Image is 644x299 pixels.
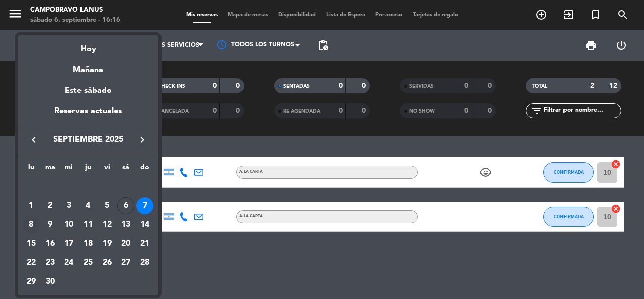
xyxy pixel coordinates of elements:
div: 10 [60,216,77,233]
th: martes [41,162,60,177]
td: 9 de septiembre de 2025 [41,215,60,234]
div: 18 [79,235,97,252]
div: Este sábado [18,77,158,105]
div: 24 [60,254,77,271]
td: 15 de septiembre de 2025 [22,234,41,253]
td: 29 de septiembre de 2025 [22,272,41,291]
td: 18 de septiembre de 2025 [78,234,98,253]
th: lunes [22,162,41,177]
th: sábado [117,162,136,177]
i: keyboard_arrow_right [136,134,148,146]
td: 23 de septiembre de 2025 [41,253,60,272]
div: 7 [136,197,153,214]
td: 11 de septiembre de 2025 [78,215,98,234]
div: 17 [60,235,77,252]
div: 30 [42,273,59,290]
div: 26 [99,254,116,271]
div: 20 [117,235,134,252]
button: keyboard_arrow_left [25,133,43,146]
div: 3 [60,197,77,214]
td: 6 de septiembre de 2025 [117,196,136,215]
div: 15 [23,235,40,252]
td: 8 de septiembre de 2025 [22,215,41,234]
div: 27 [117,254,134,271]
td: 14 de septiembre de 2025 [135,215,154,234]
i: keyboard_arrow_left [28,134,40,146]
div: 9 [42,216,59,233]
button: keyboard_arrow_right [133,133,151,146]
td: 20 de septiembre de 2025 [117,234,136,253]
div: 19 [99,235,116,252]
th: miércoles [59,162,78,177]
div: 13 [117,216,134,233]
td: 21 de septiembre de 2025 [135,234,154,253]
td: 17 de septiembre de 2025 [59,234,78,253]
div: 22 [23,254,40,271]
td: 4 de septiembre de 2025 [78,196,98,215]
th: viernes [98,162,117,177]
div: Reservas actuales [18,105,158,126]
div: 8 [23,216,40,233]
td: 22 de septiembre de 2025 [22,253,41,272]
div: 11 [79,216,97,233]
td: 26 de septiembre de 2025 [98,253,117,272]
td: 1 de septiembre de 2025 [22,196,41,215]
div: 29 [23,273,40,290]
span: septiembre 2025 [43,133,133,146]
td: 12 de septiembre de 2025 [98,215,117,234]
td: SEP. [22,177,154,196]
div: 2 [42,197,59,214]
td: 19 de septiembre de 2025 [98,234,117,253]
td: 7 de septiembre de 2025 [135,196,154,215]
div: 12 [99,216,116,233]
div: 16 [42,235,59,252]
td: 30 de septiembre de 2025 [41,272,60,291]
th: jueves [78,162,98,177]
td: 25 de septiembre de 2025 [78,253,98,272]
td: 5 de septiembre de 2025 [98,196,117,215]
td: 13 de septiembre de 2025 [117,215,136,234]
div: 4 [79,197,97,214]
td: 27 de septiembre de 2025 [117,253,136,272]
td: 28 de septiembre de 2025 [135,253,154,272]
td: 10 de septiembre de 2025 [59,215,78,234]
div: 23 [42,254,59,271]
div: 25 [79,254,97,271]
div: 14 [136,216,153,233]
td: 16 de septiembre de 2025 [41,234,60,253]
div: Mañana [18,56,158,77]
td: 2 de septiembre de 2025 [41,196,60,215]
div: 5 [99,197,116,214]
td: 3 de septiembre de 2025 [59,196,78,215]
div: Hoy [18,35,158,56]
div: 6 [117,197,134,214]
div: 28 [136,254,153,271]
th: domingo [135,162,154,177]
td: 24 de septiembre de 2025 [59,253,78,272]
div: 1 [23,197,40,214]
div: 21 [136,235,153,252]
